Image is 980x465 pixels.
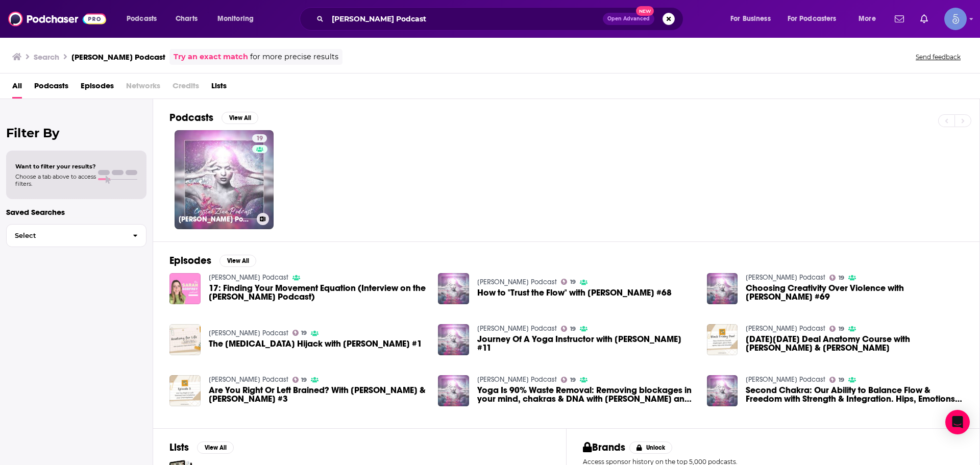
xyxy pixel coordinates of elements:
a: Charts [169,11,204,27]
span: How to "Trust the Flow" with [PERSON_NAME] #68 [477,288,672,297]
span: The [MEDICAL_DATA] Hijack with [PERSON_NAME] #1 [209,339,422,348]
h2: Podcasts [169,111,213,124]
div: Open Intercom Messenger [945,410,970,434]
a: Crystal Zinn Podcast [477,278,557,286]
button: Show profile menu [944,8,967,30]
a: Try an exact match [174,51,248,63]
a: Choosing Creativity Over Violence with Crystal Zinn #69 [746,284,963,301]
span: Logged in as Spiral5-G1 [944,8,967,30]
button: open menu [119,11,170,27]
a: 19 [829,326,844,332]
a: Lists [211,78,227,99]
a: 19 [561,279,576,285]
a: Crystal Zinn Podcast [477,375,557,384]
a: 19 [829,275,844,281]
a: 19 [561,326,576,332]
span: 17: Finding Your Movement Equation (Interview on the [PERSON_NAME] Podcast) [209,284,426,301]
a: Crystal Zinn Podcast [209,375,288,384]
span: Open Advanced [607,16,650,21]
a: The Amygdala Hijack with Crystal Zinn #1 [209,339,422,348]
span: Select [7,232,125,239]
a: Show notifications dropdown [916,10,932,28]
a: Crystal Zinn Podcast [746,375,825,384]
a: 19[PERSON_NAME] Podcast [175,130,274,229]
span: 19 [570,378,576,382]
img: User Profile [944,8,967,30]
a: EpisodesView All [169,254,256,267]
button: open menu [851,11,889,27]
h3: [PERSON_NAME] Podcast [71,52,165,62]
span: For Business [730,12,771,26]
span: Charts [176,12,198,26]
span: 19 [301,378,307,382]
a: Are You Right Or Left Brained? With Crystal Zinn & Nicole Murphy #3 [209,386,426,403]
span: 19 [839,378,844,382]
a: 19 [292,330,307,336]
a: Podcasts [34,78,68,99]
span: 19 [570,280,576,284]
h2: Episodes [169,254,211,267]
a: 19 [561,377,576,383]
span: Choosing Creativity Over Violence with [PERSON_NAME] #69 [746,284,963,301]
a: Show notifications dropdown [891,10,908,28]
a: ListsView All [169,441,234,454]
span: Podcasts [127,12,157,26]
h2: Lists [169,441,189,454]
img: How to "Trust the Flow" with Crystal Zinn #68 [438,273,469,304]
a: Yoga Is 90% Waste Removal: Removing blockages in your mind, chakras & DNA with Crystal Zinn and N... [477,386,695,403]
span: 19 [570,327,576,331]
button: open menu [781,11,851,27]
div: Search podcasts, credits, & more... [309,7,693,31]
span: Journey Of A Yoga Instructor with [PERSON_NAME] #11 [477,335,695,352]
img: Podchaser - Follow, Share and Rate Podcasts [8,9,106,29]
a: Journey Of A Yoga Instructor with Crystal Zinn #11 [477,335,695,352]
button: Unlock [629,442,673,454]
span: Monitoring [217,12,254,26]
a: 19 [252,134,267,142]
img: Journey Of A Yoga Instructor with Crystal Zinn #11 [438,324,469,355]
a: PodcastsView All [169,111,258,124]
span: 19 [839,276,844,280]
span: New [636,6,654,16]
button: View All [222,112,258,124]
span: 19 [839,327,844,331]
a: Episodes [81,78,114,99]
h3: Search [34,52,59,62]
a: 19 [292,377,307,383]
span: More [859,12,876,26]
img: Black Friday Deal Anatomy Course with Crystal Zinn & Nicole Murphy [707,324,738,355]
a: Black Friday Deal Anatomy Course with Crystal Zinn & Nicole Murphy [746,335,963,352]
h2: Filter By [6,126,146,140]
a: Second Chakra: Our Ability to Balance Flow & Freedom with Strength & Integration. Hips, Emotions ... [707,375,738,406]
button: View All [219,255,256,267]
button: Open AdvancedNew [603,13,654,25]
a: Crystal Zinn Podcast [746,324,825,333]
span: Want to filter your results? [15,163,96,170]
img: Choosing Creativity Over Violence with Crystal Zinn #69 [707,273,738,304]
span: Yoga Is 90% Waste Removal: Removing blockages in your mind, chakras & DNA with [PERSON_NAME] and ... [477,386,695,403]
span: Credits [173,78,199,99]
a: 19 [829,377,844,383]
input: Search podcasts, credits, & more... [328,11,603,27]
a: How to "Trust the Flow" with Crystal Zinn #68 [477,288,672,297]
span: 19 [256,134,263,144]
img: The Amygdala Hijack with Crystal Zinn #1 [169,324,201,355]
span: 19 [301,331,307,335]
img: Yoga Is 90% Waste Removal: Removing blockages in your mind, chakras & DNA with Crystal Zinn and N... [438,375,469,406]
img: 17: Finding Your Movement Equation (Interview on the Crystal Zinn Podcast) [169,273,201,304]
a: Crystal Zinn Podcast [477,324,557,333]
a: All [12,78,22,99]
span: Are You Right Or Left Brained? With [PERSON_NAME] & [PERSON_NAME] #3 [209,386,426,403]
button: open menu [723,11,783,27]
span: for more precise results [250,51,338,63]
img: Are You Right Or Left Brained? With Crystal Zinn & Nicole Murphy #3 [169,375,201,406]
a: 17: Finding Your Movement Equation (Interview on the Crystal Zinn Podcast) [209,284,426,301]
